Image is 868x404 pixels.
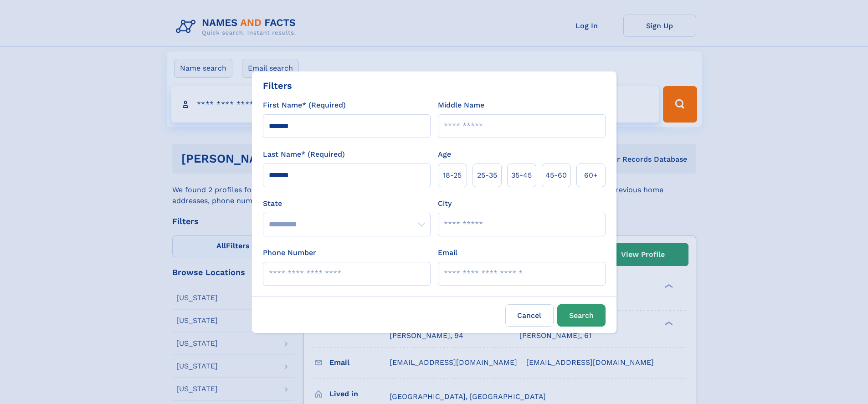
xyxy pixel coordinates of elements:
label: Age [438,149,451,160]
label: Email [438,247,457,258]
span: 45‑60 [545,170,567,181]
span: 25‑35 [477,170,497,181]
span: 18‑25 [443,170,462,181]
label: Cancel [505,304,554,327]
label: Middle Name [438,100,484,111]
span: 35‑45 [511,170,532,181]
span: 60+ [584,170,598,181]
label: State [263,198,431,209]
label: City [438,198,452,209]
label: First Name* (Required) [263,100,346,111]
button: Search [557,304,606,327]
label: Phone Number [263,247,316,258]
label: Last Name* (Required) [263,149,345,160]
div: Filters [263,79,292,92]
